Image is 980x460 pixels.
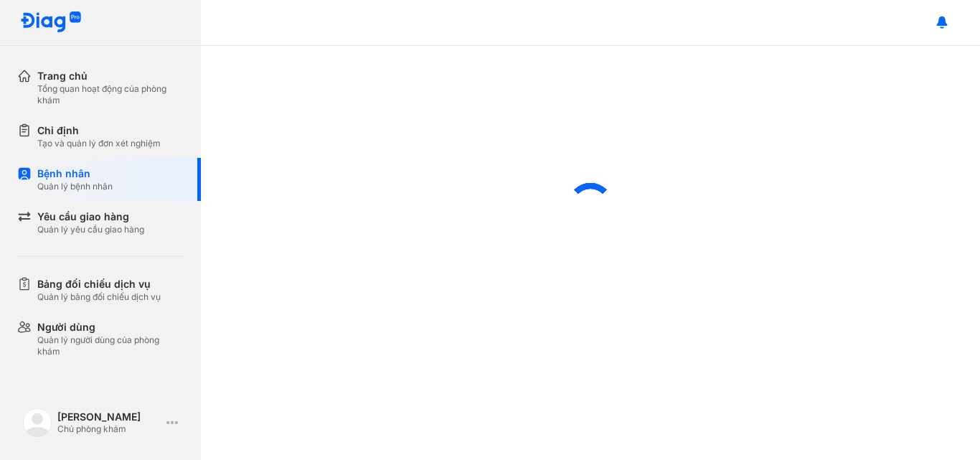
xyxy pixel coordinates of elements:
div: Quản lý bệnh nhân [37,181,113,192]
div: Bệnh nhân [37,166,113,181]
div: Tổng quan hoạt động của phòng khám [37,83,184,106]
div: Tạo và quản lý đơn xét nghiệm [37,138,161,149]
div: [PERSON_NAME] [57,410,161,423]
div: Yêu cầu giao hàng [37,210,144,224]
div: Bảng đối chiếu dịch vụ [37,277,161,291]
div: Quản lý bảng đối chiếu dịch vụ [37,291,161,303]
div: Chủ phòng khám [57,423,161,435]
div: Quản lý người dùng của phòng khám [37,334,184,357]
img: logo [23,408,52,437]
div: Trang chủ [37,69,184,83]
div: Quản lý yêu cầu giao hàng [37,224,144,235]
div: Người dùng [37,320,184,334]
div: Chỉ định [37,123,161,138]
img: logo [20,11,82,34]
